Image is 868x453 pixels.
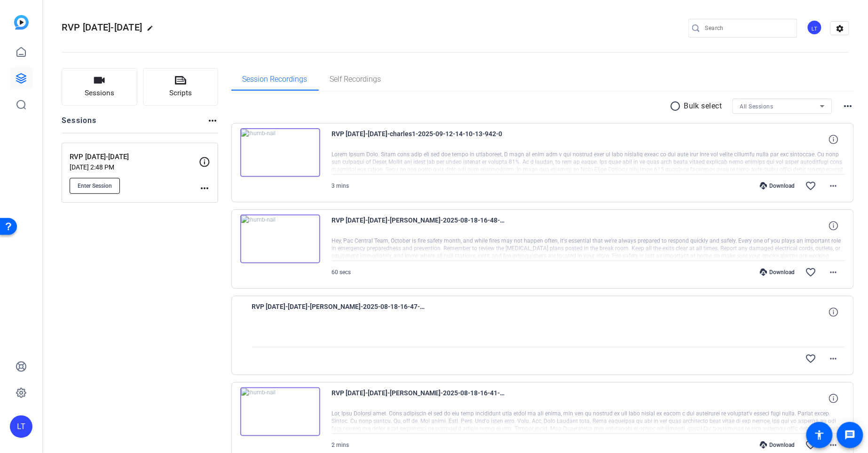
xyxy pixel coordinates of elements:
[70,163,199,171] p: [DATE] 2:48 PM
[805,267,817,278] mat-icon: favorite_border
[240,215,320,263] img: thumb-nail
[828,267,839,278] mat-icon: more_horiz
[828,353,839,364] mat-icon: more_horiz
[755,269,800,276] div: Download
[828,439,839,451] mat-icon: more_horiz
[332,269,351,276] span: 60 secs
[684,100,723,112] p: Bulk select
[740,103,773,110] span: All Sessions
[240,128,320,177] img: thumb-nail
[805,353,817,364] mat-icon: favorite_border
[807,20,822,35] div: LT
[330,76,381,83] span: Self Recordings
[207,115,218,126] mat-icon: more_horiz
[332,387,506,410] span: RVP [DATE]-[DATE]-[PERSON_NAME]-2025-08-18-16-41-33-620-0
[332,183,349,189] span: 3 mins
[10,415,32,438] div: LT
[755,441,800,449] div: Download
[755,182,800,190] div: Download
[805,439,817,451] mat-icon: favorite_border
[332,215,506,237] span: RVP [DATE]-[DATE]-[PERSON_NAME]-2025-08-18-16-48-40-524-0
[62,68,137,106] button: Sessions
[828,180,839,192] mat-icon: more_horiz
[14,15,29,30] img: blue-gradient.svg
[78,182,112,190] span: Enter Session
[332,128,506,151] span: RVP [DATE]-[DATE]-charles1-2025-09-12-14-10-13-942-0
[807,20,823,36] ngx-avatar: Lauren Turner
[831,22,850,36] mat-icon: settings
[332,442,349,448] span: 2 mins
[70,152,199,162] p: RVP [DATE]-[DATE]
[805,180,817,192] mat-icon: favorite_border
[85,88,114,99] span: Sessions
[240,387,320,436] img: thumb-nail
[70,178,120,194] button: Enter Session
[670,100,684,112] mat-icon: radio_button_unchecked
[199,183,210,194] mat-icon: more_horiz
[143,68,219,106] button: Scripts
[147,25,158,36] mat-icon: edit
[843,100,854,112] mat-icon: more_horiz
[243,76,308,83] span: Session Recordings
[62,115,97,133] h2: Sessions
[62,22,142,33] span: RVP [DATE]-[DATE]
[252,301,426,323] span: RVP [DATE]-[DATE]-[PERSON_NAME]-2025-08-18-16-47-11-756-0
[844,430,856,441] mat-icon: message
[705,23,790,34] input: Search
[169,88,192,99] span: Scripts
[814,430,825,441] mat-icon: accessibility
